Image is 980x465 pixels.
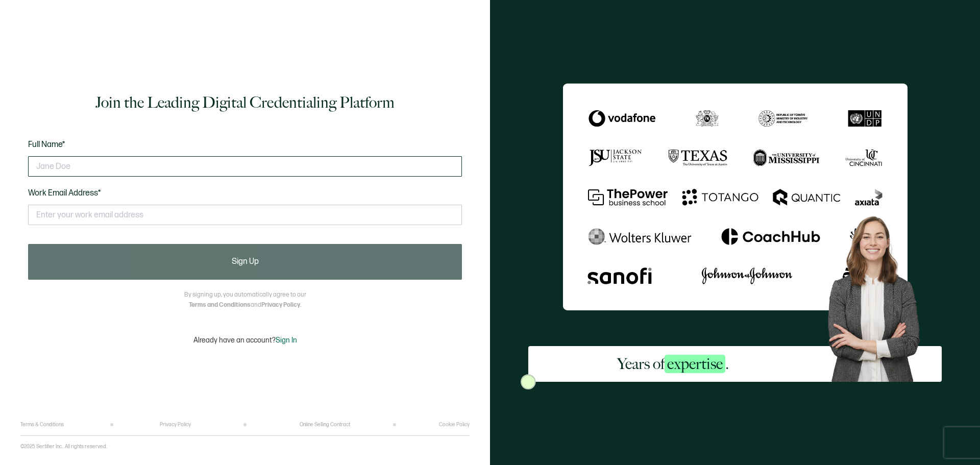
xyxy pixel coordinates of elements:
[95,92,395,113] h1: Join the Leading Digital Credentialing Platform
[563,83,908,310] img: Sertifier Signup - Years of <span class="strong-h">expertise</span>.
[232,258,259,266] span: Sign Up
[28,188,101,198] span: Work Email Address*
[300,422,350,428] a: Online Selling Contract
[276,336,297,345] span: Sign In
[184,290,306,310] p: By signing up, you automatically agree to our and .
[521,374,536,389] img: Sertifier Signup
[20,422,64,428] a: Terms & Conditions
[28,205,462,225] input: Enter your work email address
[818,208,942,382] img: Sertifier Signup - Years of <span class="strong-h">expertise</span>. Hero
[189,301,251,309] a: Terms and Conditions
[665,355,725,373] span: expertise
[20,444,107,450] p: ©2025 Sertifier Inc.. All rights reserved.
[160,422,191,428] a: Privacy Policy
[439,422,470,428] a: Cookie Policy
[617,354,729,374] h2: Years of .
[193,336,297,345] p: Already have an account?
[28,244,462,280] button: Sign Up
[28,156,462,177] input: Jane Doe
[28,140,65,150] span: Full Name*
[261,301,300,309] a: Privacy Policy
